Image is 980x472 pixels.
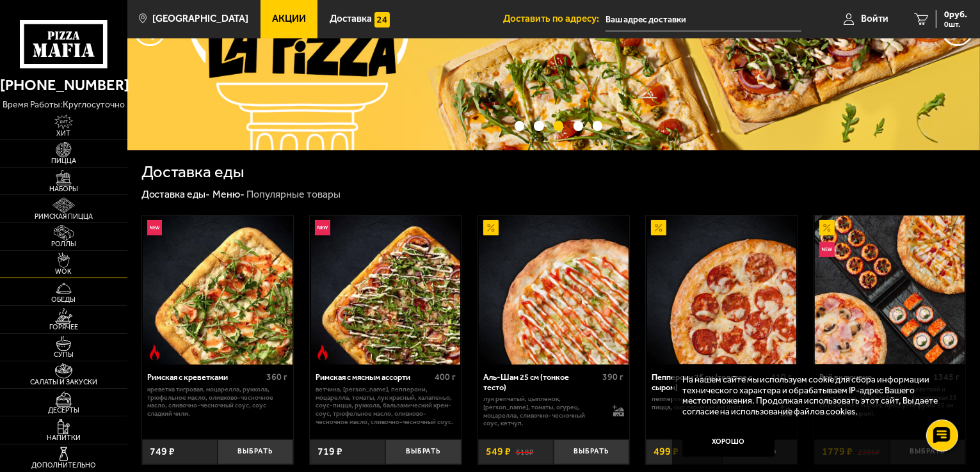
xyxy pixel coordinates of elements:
div: Римская с мясным ассорти [316,372,431,382]
img: Акционный [819,220,835,235]
span: Акции [272,14,306,24]
span: 0 руб. [944,10,967,19]
a: Меню- [213,188,245,200]
span: Доставить по адресу: [503,14,606,24]
span: [GEOGRAPHIC_DATA] [152,14,248,24]
img: Острое блюдо [147,345,163,360]
div: Популярные товары [246,188,341,201]
h1: Доставка еды [141,164,245,180]
p: ветчина, [PERSON_NAME], пепперони, моцарелла, томаты, лук красный, халапеньо, соус-пицца, руккола... [316,386,456,427]
span: 719 ₽ [317,446,342,457]
img: 15daf4d41897b9f0e9f617042186c801.svg [374,12,390,28]
button: точки переключения [515,121,524,130]
span: 749 ₽ [150,446,175,457]
img: Новинка [819,242,835,257]
button: точки переключения [574,121,583,130]
p: пепперони, [PERSON_NAME], соус-пицца, сыр пармезан (на борт). [652,395,770,412]
span: 360 г [266,372,287,382]
span: 499 ₽ [654,446,679,457]
a: АкционныйНовинкаВсё включено [814,216,966,365]
div: Пепперони 25 см (толстое с сыром) [652,372,767,392]
span: 390 г [603,372,624,382]
button: Выбрать [554,439,629,464]
div: Аль-Шам 25 см (тонкое тесто) [483,372,599,392]
button: точки переключения [554,121,563,130]
img: Римская с мясным ассорти [311,216,461,365]
img: Римская с креветками [143,216,293,365]
p: лук репчатый, цыпленок, [PERSON_NAME], томаты, огурец, моцарелла, сливочно-чесночный соус, кетчуп. [483,395,602,428]
button: Выбрать [385,439,461,464]
div: Римская с креветками [147,372,263,382]
button: Выбрать [218,439,293,464]
button: точки переключения [593,121,602,130]
img: Острое блюдо [315,345,330,360]
span: Войти [861,14,888,24]
img: Акционный [483,220,499,235]
button: Хорошо [682,427,775,457]
a: Доставка еды- [141,188,211,200]
img: Акционный [651,220,666,235]
a: АкционныйАль-Шам 25 см (тонкое тесто) [478,216,630,365]
s: 618 ₽ [516,446,534,457]
a: НовинкаОстрое блюдоРимская с мясным ассорти [310,216,462,365]
span: Доставка [330,14,372,24]
img: Всё включено [815,216,965,365]
img: Новинка [147,220,163,235]
p: креветка тигровая, моцарелла, руккола, трюфельное масло, оливково-чесночное масло, сливочно-чесно... [147,386,287,418]
span: 549 ₽ [486,446,511,457]
p: На нашем сайте мы используем cookie для сбора информации технического характера и обрабатываем IP... [682,374,948,416]
span: 400 г [435,372,456,382]
img: Пепперони 25 см (толстое с сыром) [647,216,797,365]
a: НовинкаОстрое блюдоРимская с креветками [142,216,294,365]
input: Ваш адрес доставки [606,8,801,31]
img: Новинка [315,220,330,235]
span: 0 шт. [944,20,967,28]
button: точки переключения [534,121,543,130]
img: Аль-Шам 25 см (тонкое тесто) [479,216,629,365]
a: АкционныйПепперони 25 см (толстое с сыром) [646,216,798,365]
